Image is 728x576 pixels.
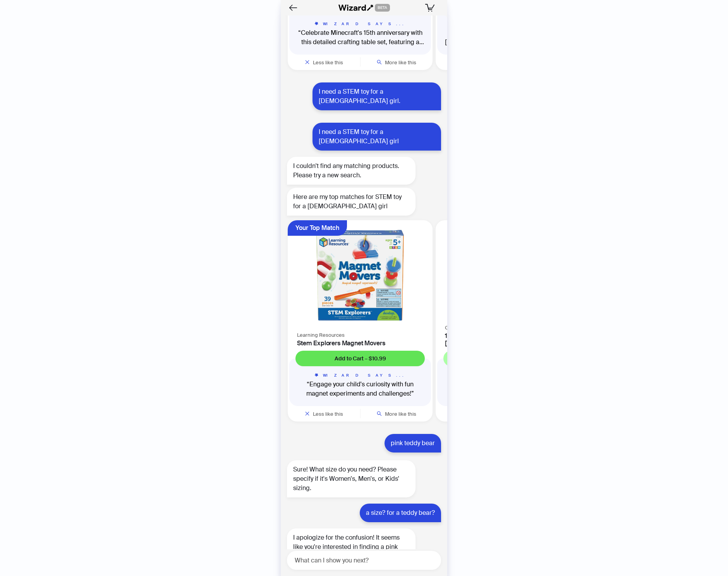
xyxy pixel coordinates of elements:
[295,372,425,378] h5: WIZARD SAYS...
[288,55,360,70] button: Less like this
[287,460,416,497] div: Sure! What size do you need? Please specify if it's Women's, Men's, or Kids' sizing.
[295,380,425,398] q: Engage your child's curiosity with fun magnet experiments and challenges!
[377,411,382,416] span: search
[361,55,433,70] button: More like this
[313,411,343,417] span: Less like this
[287,157,416,185] div: I couldn't find any matching products. Please try a new search.
[288,220,347,236] button: Your Top Match
[375,4,390,12] span: BETA
[445,324,464,331] span: Caferria
[295,351,425,366] button: Add to Cart – $10.99
[288,406,360,422] button: Less like this
[440,225,576,318] img: 170 Pcs Building Toys for Kids Ages 4-8 with Toy Box Storage, Idea Guide, Building Blocks Stem To...
[297,332,345,338] span: Learning Resources
[312,82,441,110] div: I need a STEM toy for a [DEMOGRAPHIC_DATA] girl.
[312,123,441,151] div: I need a STEM toy for a [DEMOGRAPHIC_DATA] girl
[385,434,441,453] div: pink teddy bear
[305,411,310,416] span: close
[443,28,573,47] q: Build epic adventures with [PERSON_NAME] and other iconic Minecraft figures!
[295,21,425,27] h5: WIZARD SAYS...
[287,2,299,14] button: Back
[443,21,573,27] h5: WIZARD SAYS...
[361,406,433,422] button: More like this
[313,59,343,66] span: Less like this
[295,220,339,236] div: Your Top Match
[445,332,571,347] h4: 170 Pcs Building Toys for Kids Ages [DEMOGRAPHIC_DATA] with Toy Box Storage, Idea Guide, Building...
[297,339,423,347] h4: Stem Explorers Magnet Movers
[287,188,416,216] div: Here are my top matches for STEM toy for a [DEMOGRAPHIC_DATA] girl
[295,28,425,47] q: Celebrate Minecraft's 15th anniversary with this detailed crafting table set, featuring a Creeper...
[360,504,441,522] div: a size? for a teddy bear?
[443,380,573,398] q: Encourage creativity with 170 colorful building blocks for endless fun!
[443,372,573,378] h5: WIZARD SAYS...
[292,225,428,326] img: Stem Explorers Magnet Movers
[385,59,416,66] span: More like this
[385,411,416,417] span: More like this
[377,60,382,65] span: search
[335,355,386,362] span: Add to Cart – $10.99
[305,60,310,65] span: close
